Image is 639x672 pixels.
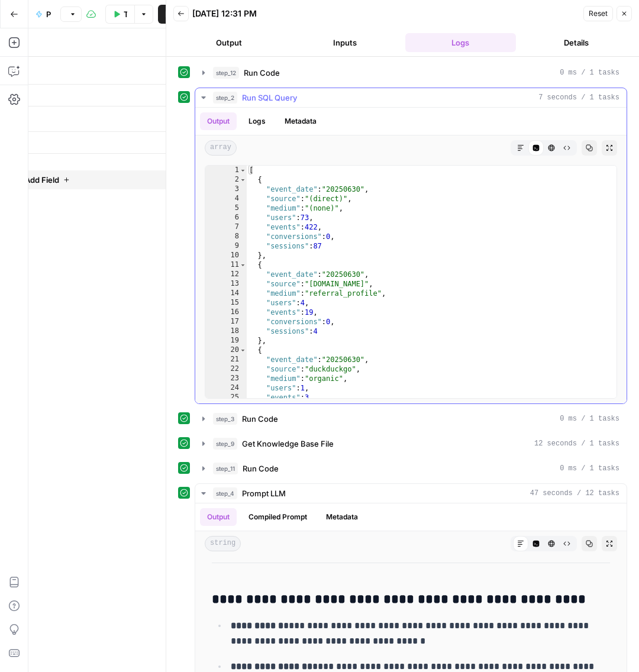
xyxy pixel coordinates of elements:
span: 12 seconds / 1 tasks [534,438,619,449]
div: 17 [205,317,247,327]
span: step_4 [213,487,237,499]
div: 16 [205,308,247,317]
span: 47 seconds / 12 tasks [530,488,619,499]
button: Output [173,33,285,52]
button: Metadata [277,112,324,130]
div: 22 [205,364,247,374]
span: 7 seconds / 1 tasks [538,92,619,103]
span: Reset [589,8,608,19]
div: 15 [205,298,247,308]
button: Output [200,112,237,130]
button: 47 seconds / 12 tasks [195,484,627,503]
button: Reset [583,6,613,21]
span: step_9 [213,438,237,450]
div: 18 [205,327,247,336]
div: 13 [205,279,247,289]
button: Compiled Prompt [241,508,314,526]
span: Run Code [243,463,279,474]
button: Logs [405,33,517,52]
div: 7 [205,222,247,232]
div: 19 [205,336,247,345]
span: Toggle code folding, rows 11 through 19 [240,260,246,270]
span: Get Knowledge Base File [242,438,334,450]
button: PartnerCentric GA4 Agent - [DATE] -Leads - SQLsv [28,5,58,24]
div: 2 [205,175,247,185]
span: PartnerCentric GA4 Agent - [DATE] -Leads - SQLsv [46,8,51,20]
span: step_3 [213,413,237,425]
button: Publish [158,5,184,24]
div: 24 [205,383,247,393]
span: Run SQL Query [242,92,297,104]
span: Toggle code folding, rows 1 through 15599 [240,166,246,175]
div: 14 [205,289,247,298]
div: 10 [205,251,247,260]
button: 7 seconds / 1 tasks [195,88,627,107]
div: 23 [205,374,247,383]
button: Logs [241,112,273,130]
div: 9 [205,241,247,251]
span: Add Field [25,174,59,186]
span: step_12 [213,67,239,79]
div: 25 [205,393,247,402]
div: 3 [205,185,247,194]
span: 0 ms / 1 tasks [560,463,619,474]
button: 0 ms / 1 tasks [195,63,627,82]
span: step_11 [213,463,238,474]
button: 0 ms / 1 tasks [195,409,627,428]
button: Draft [60,7,82,22]
span: Toggle code folding, rows 20 through 28 [240,345,246,355]
div: 20 [205,345,247,355]
div: 8 [205,232,247,241]
span: step_2 [213,92,237,104]
span: Run Code [244,67,280,79]
button: Inputs [289,33,401,52]
div: 6 [205,213,247,222]
span: string [205,536,241,551]
button: Output [200,508,237,526]
span: Toggle code folding, rows 2 through 10 [240,175,246,185]
button: Details [521,33,632,52]
div: 11 [205,260,247,270]
div: 4 [205,194,247,203]
button: 12 seconds / 1 tasks [195,434,627,453]
span: 0 ms / 1 tasks [560,67,619,78]
div: 7 seconds / 1 tasks [195,108,627,403]
span: Prompt LLM [242,487,286,499]
div: 12 [205,270,247,279]
span: Test Workflow [124,8,127,20]
span: array [205,140,237,156]
div: 21 [205,355,247,364]
span: 0 ms / 1 tasks [560,413,619,424]
button: Metadata [319,508,365,526]
span: Run Code [242,413,278,425]
div: 5 [205,203,247,213]
button: Test Workflow [105,5,134,24]
div: 1 [205,166,247,175]
button: 0 ms / 1 tasks [195,459,627,478]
